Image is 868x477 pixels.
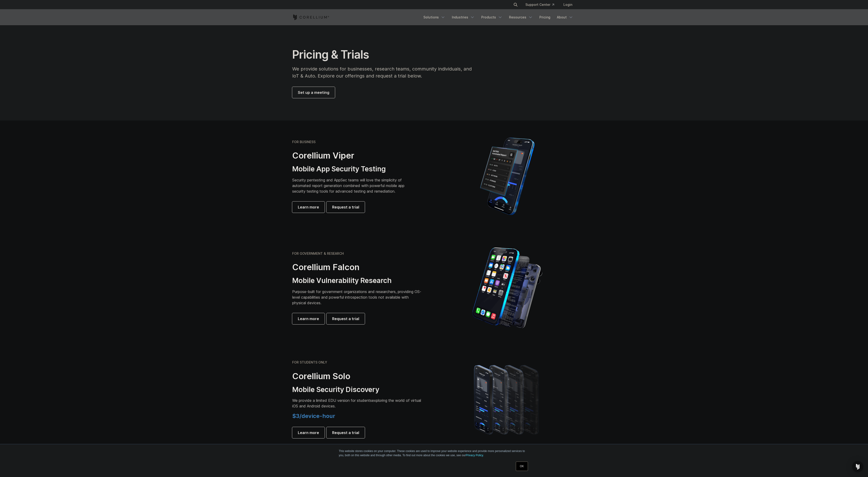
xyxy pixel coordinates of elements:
img: iPhone model separated into the mechanics used to build the physical device. [472,247,542,329]
h1: Pricing & Trials [292,48,478,62]
span: Learn more [298,204,319,210]
a: About [554,13,576,21]
p: exploring the world of virtual iOS and Android devices. [292,398,423,409]
a: Request a trial [327,313,365,324]
a: Learn more [292,201,325,213]
a: Learn more [292,427,325,438]
span: Request a trial [332,316,359,322]
span: Learn more [298,430,319,435]
img: Corellium MATRIX automated report on iPhone showing app vulnerability test results across securit... [472,135,542,217]
p: Purpose-built for government organizations and researchers, providing OS-level capabilities and p... [292,289,423,306]
span: Learn more [298,316,319,322]
img: A lineup of four iPhone models becoming more gradient and blurred [465,358,550,440]
h6: FOR STUDENTS ONLY [292,360,327,364]
a: Support Center [522,0,558,9]
a: Resources [506,13,536,21]
a: OK [516,462,528,471]
button: Search [511,0,520,9]
a: Request a trial [327,201,365,213]
a: Products [478,13,505,21]
a: Set up a meeting [292,87,335,98]
a: Pricing [537,13,553,21]
h3: Mobile App Security Testing [292,165,412,173]
div: Navigation Menu [421,13,576,21]
h2: Corellium Viper [292,150,412,161]
div: Open Intercom Messenger [852,461,863,472]
span: Request a trial [332,204,359,210]
a: Learn more [292,313,325,324]
p: This website stores cookies on your computer. These cookies are used to improve your website expe... [339,449,529,457]
h2: Corellium Falcon [292,262,423,272]
a: Login [560,0,576,9]
span: We provide a limited EDU version for students [292,398,372,403]
h2: Corellium Solo [292,371,423,382]
h6: FOR BUSINESS [292,140,316,144]
a: Solutions [421,13,448,21]
a: Industries [449,13,478,21]
span: Set up a meeting [298,90,329,95]
p: We provide solutions for businesses, research teams, community individuals, and IoT & Auto. Explo... [292,65,478,79]
a: Corellium Home [292,14,329,20]
a: Request a trial [327,427,365,438]
div: Navigation Menu [508,0,576,9]
h3: Mobile Vulnerability Research [292,276,423,285]
h6: FOR GOVERNMENT & RESEARCH [292,251,344,256]
h3: Mobile Security Discovery [292,385,423,394]
span: Request a trial [332,430,359,435]
a: Privacy Policy. [466,454,484,457]
span: $3/device-hour [292,413,335,419]
p: Security pentesting and AppSec teams will love the simplicity of automated report generation comb... [292,177,412,194]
